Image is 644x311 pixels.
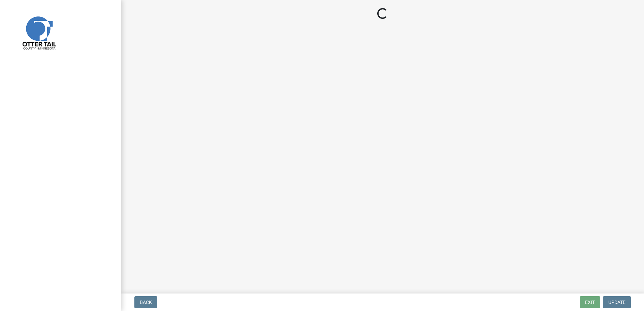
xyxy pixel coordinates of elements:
[603,296,631,308] button: Update
[580,296,600,308] button: Exit
[13,7,64,58] img: Otter Tail County, Minnesota
[134,296,157,308] button: Back
[140,300,152,305] span: Back
[608,300,625,305] span: Update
